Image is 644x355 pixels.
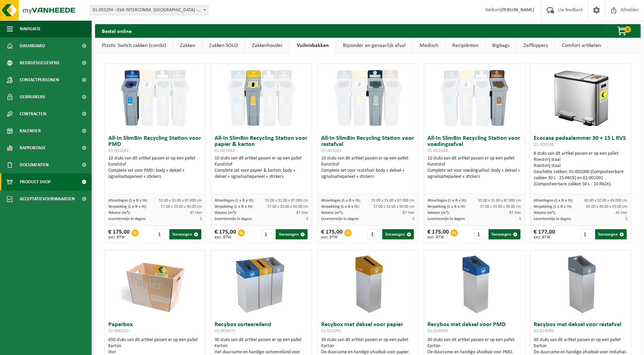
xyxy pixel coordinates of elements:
span: Levertermijn in dagen: [108,217,146,221]
input: 1 [581,229,594,239]
span: Volume (m³): [427,211,449,215]
span: Levertermijn in dagen: [321,217,359,221]
h3: Recybox met deksel voor PMD [427,322,521,335]
h3: Recybox met deksel voor restafval [534,322,627,335]
a: Zelfkippers [517,38,555,53]
span: Dashboard [20,37,45,54]
span: Verpakking (L x B x H): [427,205,466,209]
span: 57.00 x 33.00 x 90.00 cm [267,205,308,209]
div: Kunststof [321,162,415,168]
div: Karton [321,343,415,349]
h3: Paperbox [108,322,202,335]
span: Acceptatievoorwaarden [20,190,75,207]
img: 01-001044 [440,64,508,132]
h3: All-In SlimBin Recycling Station voor voedingsafval [427,135,521,154]
div: Karton [108,343,202,349]
a: Bigbags [485,38,516,53]
span: 5 [625,217,627,221]
span: Documenten [20,156,49,173]
div: Complete set voor papier & karton: body + deksel + signalisatiepaneel + stickers [215,168,308,180]
input: 1 [155,229,169,239]
span: Volume (m³): [108,211,130,215]
span: Contracten [20,105,46,122]
span: Gebruikers [20,88,45,105]
button: Toevoegen [169,229,201,239]
img: 01-000263 [121,250,189,318]
span: excl. BTW [215,235,236,239]
div: Roestvrij staal [534,163,627,169]
span: 01-000263 [108,328,129,334]
div: 10 stuks van dit artikel passen er op een pallet [427,155,521,180]
a: Vuilnisbakken [290,38,336,53]
div: € 177,00 [534,229,555,239]
div: Kunststof [215,162,308,168]
span: Afmetingen (L x B x H): [321,199,361,203]
span: 01-055294 - ILVA INTERCOMM. EREMBODEGEM - EREMBODEGEM [90,5,208,15]
img: 01-001041 [334,64,402,132]
span: 55.00 x 31.00 x 87.000 cm [265,199,308,203]
button: Toevoegen [489,229,520,239]
span: Verpakking (L x B x H): [108,205,147,209]
span: Volume (m³): [534,211,556,215]
a: Zakkenhouder [245,38,290,53]
div: Kunststof [108,162,202,168]
button: 0 [606,24,640,38]
h3: All-In SlimBin Recycling Station voor papier & karton [215,135,308,154]
a: Zakken [173,38,202,53]
div: 8 stuks van dit artikel passen er op een pallet [534,151,627,187]
span: 02-014089 [534,328,554,334]
input: 1 [368,229,381,239]
span: Afmetingen (L x B x H): [108,199,148,203]
h3: Recybox met deksel voor papier [321,322,415,335]
span: excl. BTW [427,235,449,239]
span: Levertermijn in dagen: [534,217,571,221]
img: 01-000998 [547,64,614,132]
div: Roestvrij staal [534,157,627,163]
span: 87 liter [403,211,415,215]
input: 1 [474,229,488,239]
strong: [PERSON_NAME] [500,7,534,13]
span: Afmetingen (L x B x H): [534,199,573,203]
span: 5 [412,217,415,221]
span: 01-000998 [534,142,554,147]
span: 01-001043 [215,148,235,153]
div: Karton [534,343,627,349]
span: Volume (m³): [215,211,237,215]
span: 65.00 x 40.00 x 55.00 cm [586,205,627,209]
h2: Bestel online [95,24,139,37]
span: 57.00 x 33.00 x 90.00 cm [373,205,415,209]
span: 57.00 x 33.00 x 90.00 cm [480,205,521,209]
span: Navigatie [20,20,41,37]
span: 5 [519,217,521,221]
span: Verpakking (L x B x H): [534,205,572,209]
div: Complete set voor voedingsafval: body + deksel + signalisatiepaneel + stickers [427,168,521,180]
span: Verpakking (L x B x H): [215,205,253,209]
span: 45 liter [615,211,627,215]
img: 02-014091 [334,250,402,318]
h3: All-In SlimBin Recycling Station voor restafval [321,135,415,154]
div: Complete set voor PMD: body + deksel + signalisatiepaneel + stickers [108,168,202,180]
div: € 175,00 [321,229,343,239]
img: 02-014090 [440,250,508,318]
img: 02-014089 [547,250,614,318]
h3: All-In SlimBin Recycling Station voor PMD [108,135,202,154]
span: Levertermijn in dagen: [215,217,252,221]
span: Afmetingen (L x B x H): [215,199,254,203]
img: 01-001043 [227,64,295,132]
span: excl. BTW [108,235,130,239]
button: Toevoegen [276,229,307,239]
div: 10 stuks van dit artikel passen er op een pallet [215,155,308,180]
button: Toevoegen [595,229,627,239]
span: 87 liter [190,211,202,215]
span: 5 [200,217,202,221]
span: 87 liter [296,211,308,215]
div: € 175,00 [108,229,130,239]
div: € 175,00 [427,229,449,239]
span: Contactpersonen [20,71,59,88]
button: Toevoegen [382,229,414,239]
a: Recipiënten [445,38,485,53]
span: Bedrijfsgegevens [20,54,59,71]
a: Medisch [413,38,445,53]
span: Afmetingen (L x B x H): [427,199,467,203]
input: 1 [261,229,275,239]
